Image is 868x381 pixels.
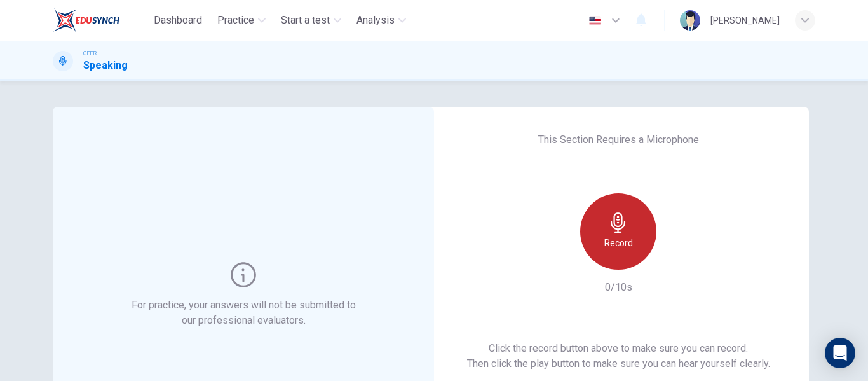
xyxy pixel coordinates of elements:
[83,58,128,73] h1: Speaking
[53,8,119,33] img: EduSynch logo
[281,13,330,28] span: Start a test
[538,132,699,148] h6: This Section Requires a Microphone
[276,9,346,32] button: Start a test
[680,10,700,31] img: Profile picture
[587,16,603,25] img: en
[351,9,411,32] button: Analysis
[604,235,633,251] h6: Record
[580,193,656,270] button: Record
[154,13,202,28] span: Dashboard
[212,9,271,32] button: Practice
[149,9,207,32] button: Dashboard
[825,338,855,368] div: Open Intercom Messenger
[83,49,97,58] span: CEFR
[53,8,149,33] a: EduSynch logo
[129,298,358,328] h6: For practice, your answers will not be submitted to our professional evaluators.
[467,341,770,371] h6: Click the record button above to make sure you can record. Then click the play button to make sur...
[605,280,632,295] h6: 0/10s
[710,13,780,28] div: [PERSON_NAME]
[217,13,254,28] span: Practice
[356,13,395,28] span: Analysis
